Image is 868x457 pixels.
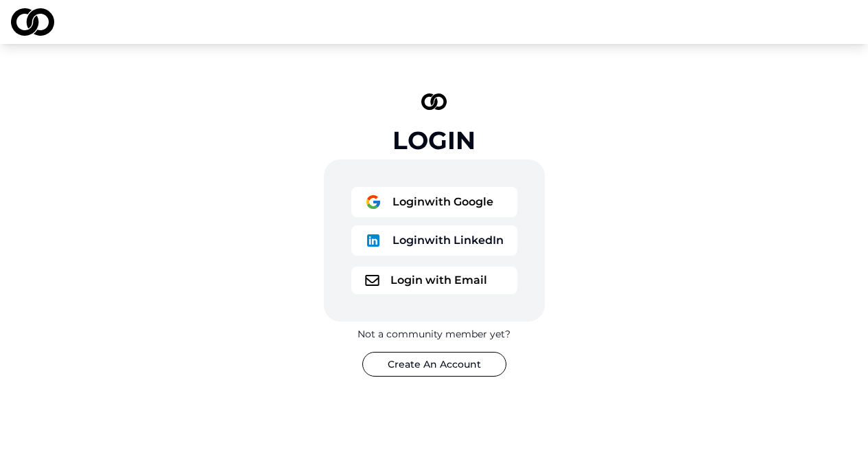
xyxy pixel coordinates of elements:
button: logoLogin with Email [351,267,517,294]
img: logo [365,275,379,286]
img: logo [11,8,54,36]
button: logoLoginwith LinkedIn [351,225,517,256]
button: logoLoginwith Google [351,187,517,217]
img: logo [365,232,382,249]
img: logo [421,93,447,110]
div: Login [392,126,476,154]
div: Not a community member yet? [357,327,511,341]
img: logo [365,194,382,210]
button: Create An Account [362,352,506,377]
